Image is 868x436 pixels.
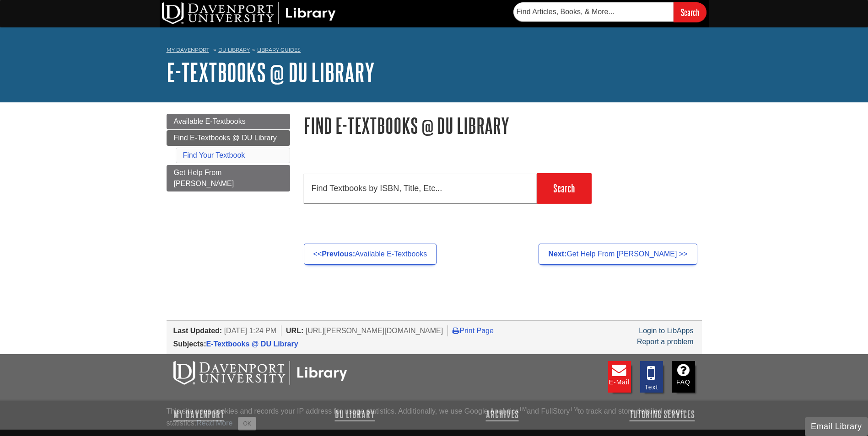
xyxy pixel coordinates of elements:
a: Login to LibApps [639,327,693,335]
button: Close [238,417,256,431]
div: Guide Page Menu [167,114,290,191]
a: Library Guides [257,47,301,53]
a: Get Help From [PERSON_NAME] [167,165,290,191]
input: Find Articles, Books, & More... [513,2,674,21]
nav: breadcrumb [167,44,702,58]
div: This site uses cookies and records your IP address for usage statistics. Additionally, we use Goo... [167,406,702,431]
strong: Previous: [322,250,355,258]
a: E-Textbooks @ DU Library [167,58,375,86]
span: Available E-Textbooks [174,117,246,125]
img: DU Library [162,2,336,24]
sup: TM [519,406,527,412]
span: Last Updated: [173,327,222,335]
a: Available E-Textbooks [167,114,290,129]
a: Report a problem [637,338,694,346]
span: Find E-Textbooks @ DU Library [174,134,277,142]
button: Email Library [805,417,868,436]
input: Search [537,173,592,203]
strong: Next: [548,250,566,258]
span: [URL][PERSON_NAME][DOMAIN_NAME] [306,327,443,335]
span: [DATE] 1:24 PM [224,327,276,335]
sup: TM [570,406,578,412]
input: Find Textbooks by ISBN, Title, Etc... [304,174,537,203]
a: Next:Get Help From [PERSON_NAME] >> [539,244,697,265]
input: Search [674,2,706,22]
a: E-Textbooks @ DU Library [206,340,298,348]
span: Get Help From [PERSON_NAME] [174,169,234,187]
a: Print Page [453,327,494,335]
a: Read More [196,419,232,427]
a: DU Library [218,47,250,53]
span: Subjects: [173,340,206,348]
a: FAQ [672,361,695,393]
a: Find E-Textbooks @ DU Library [167,130,290,146]
a: Find Your Textbook [183,151,245,159]
h1: Find E-Textbooks @ DU Library [304,114,702,137]
a: My Davenport [167,46,209,54]
a: Text [640,361,663,393]
i: Print Page [453,327,459,334]
a: E-mail [608,361,631,393]
a: <<Previous:Available E-Textbooks [304,244,437,265]
span: URL: [286,327,303,335]
form: Searches DU Library's articles, books, and more [513,2,706,22]
img: DU Libraries [173,361,347,385]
